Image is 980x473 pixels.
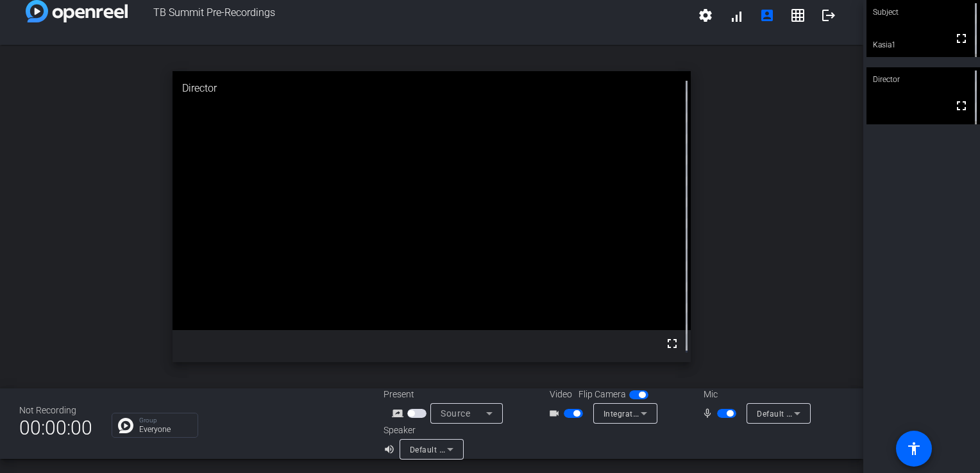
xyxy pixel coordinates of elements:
div: Not Recording [19,404,92,417]
img: Chat Icon [118,418,133,433]
span: Flip Camera [579,388,626,401]
div: Speaker [384,424,460,437]
mat-icon: screen_share_outline [392,406,407,421]
mat-icon: settings [698,8,713,23]
p: Everyone [139,426,191,433]
mat-icon: accessibility [906,441,922,456]
mat-icon: fullscreen [954,98,969,113]
mat-icon: grid_on [790,8,806,23]
mat-icon: fullscreen [954,31,969,46]
p: Group [139,417,191,424]
span: Integrated Camera (5986:9106) [604,408,723,419]
span: 00:00:00 [19,412,92,444]
mat-icon: volume_up [384,442,399,457]
div: Present [384,388,512,401]
div: Director [173,71,691,106]
mat-icon: videocam_outline [548,406,564,421]
span: Default - Speakers (Realtek(R) Audio) [410,444,548,454]
mat-icon: mic_none [702,406,717,421]
span: Video [550,388,572,401]
mat-icon: fullscreen [664,336,680,351]
div: Director [866,67,980,92]
span: Source [441,408,470,419]
mat-icon: logout [821,8,836,23]
div: Mic [691,388,819,401]
mat-icon: account_box [759,8,775,23]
